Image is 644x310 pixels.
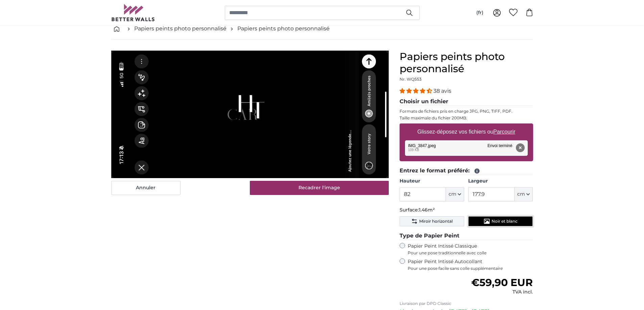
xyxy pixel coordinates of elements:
span: Pour une pose traditionnelle avec colle [408,250,533,256]
label: Papier Peint Intissé Classique [408,243,533,256]
a: Papiers peints photo personnalisé [134,25,226,33]
img: Betterwalls [111,4,155,21]
span: Noir et blanc [492,219,518,224]
u: Parcourir [493,129,515,135]
span: Miroir horizontal [419,219,453,224]
span: 1.46m² [419,207,435,213]
nav: breadcrumbs [111,18,533,40]
button: Recadrer l'image [250,181,389,195]
p: Formats de fichiers pris en charge JPG, PNG, TIFF, PDF. [400,109,533,114]
button: Miroir horizontal [400,216,464,226]
span: cm [517,191,525,198]
button: Noir et blanc [468,216,533,226]
button: Annuler [111,181,181,195]
span: cm [449,191,456,198]
div: TVA incl. [471,289,533,295]
label: Largeur [468,178,533,185]
legend: Choisir un fichier [400,97,533,106]
p: Surface: [400,207,533,214]
span: Nr. WQ553 [400,77,422,82]
a: Papiers peints photo personnalisé [237,25,330,33]
button: cm [446,187,464,201]
h1: Papiers peints photo personnalisé [400,51,533,75]
legend: Type de Papier Peint [400,232,533,240]
span: Pour une pose facile sans colle supplémentaire [408,266,533,271]
span: 4.34 stars [400,88,433,94]
p: Livraison par DPD Classic [400,301,533,306]
label: Hauteur [400,178,464,185]
label: Glissez-déposez vos fichiers ou [414,125,518,139]
p: Taille maximale du fichier 200MB. [400,115,533,121]
span: €59,90 EUR [471,276,533,289]
button: (fr) [471,7,489,19]
button: cm [515,187,533,201]
span: 38 avis [433,88,451,94]
legend: Entrez le format préféré: [400,167,533,175]
label: Papier Peint Intissé Autocollant [408,258,533,271]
